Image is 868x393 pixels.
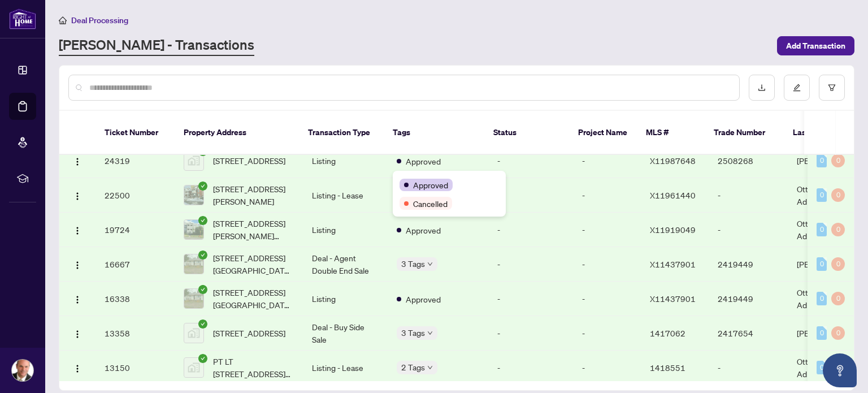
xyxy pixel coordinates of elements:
th: Status [484,111,569,155]
img: Logo [73,295,82,304]
img: thumbnail-img [184,254,203,274]
td: - [573,351,641,385]
div: 0 [817,292,827,305]
img: Logo [73,157,82,166]
span: Add Transaction [786,37,845,55]
span: Approved [406,155,441,167]
button: Open asap [823,353,857,387]
td: 2417654 [709,316,788,351]
img: thumbnail-img [184,323,203,343]
span: 3 Tags [401,257,425,270]
span: Deal Processing [71,15,128,25]
span: Approved [406,293,441,305]
td: 13358 [96,316,175,351]
td: Deal - Buy Side Sale [303,316,388,351]
span: edit [793,84,801,92]
button: Logo [68,324,86,342]
span: 2 Tags [401,361,425,374]
td: Listing [303,282,388,316]
td: Listing [303,144,388,178]
td: - [488,316,573,351]
button: Logo [68,152,86,170]
span: check-circle [198,354,207,363]
span: PT LT [STREET_ADDRESS][PERSON_NAME] [213,355,294,380]
img: logo [9,8,36,29]
span: check-circle [198,182,207,191]
td: 16338 [96,282,175,316]
span: filter [828,84,836,92]
td: - [709,178,788,213]
button: Logo [68,255,86,273]
th: Tags [384,111,484,155]
img: Profile Icon [12,360,33,381]
td: - [488,178,573,213]
td: - [488,282,573,316]
td: - [573,247,641,282]
td: - [573,213,641,247]
th: Ticket Number [96,111,175,155]
button: Logo [68,186,86,204]
span: X11437901 [650,293,696,304]
span: 3 Tags [401,326,425,339]
button: edit [784,75,810,101]
th: MLS # [637,111,705,155]
img: thumbnail-img [184,289,203,308]
span: home [59,16,67,24]
button: download [749,75,775,101]
div: 0 [817,257,827,271]
img: Logo [73,226,82,235]
img: thumbnail-img [184,358,203,377]
img: thumbnail-img [184,151,203,170]
span: X11919049 [650,224,696,235]
td: 19724 [96,213,175,247]
div: 0 [831,188,845,202]
td: - [488,351,573,385]
button: Logo [68,221,86,239]
span: down [427,261,433,267]
td: - [709,351,788,385]
span: check-circle [198,285,207,294]
td: - [573,316,641,351]
span: 1418551 [650,362,685,373]
td: - [573,178,641,213]
span: X11987648 [650,156,696,166]
img: Logo [73,364,82,373]
td: 2508268 [709,144,788,178]
span: [STREET_ADDRESS] [213,327,285,339]
td: 2419449 [709,282,788,316]
td: - [488,247,573,282]
img: Logo [73,261,82,270]
span: download [758,84,766,92]
td: Deal - Agent Double End Sale [303,247,388,282]
span: X11437901 [650,259,696,269]
span: check-circle [198,319,207,329]
span: down [427,365,433,370]
span: 1417062 [650,328,685,338]
div: 0 [817,326,827,340]
td: - [573,282,641,316]
th: Transaction Type [299,111,384,155]
td: - [488,213,573,247]
th: Project Name [569,111,637,155]
a: [PERSON_NAME] - Transactions [59,36,254,56]
td: - [488,144,573,178]
div: 0 [831,292,845,305]
button: Logo [68,359,86,377]
span: check-circle [198,216,207,225]
td: 22500 [96,178,175,213]
div: 0 [817,188,827,202]
td: - [573,144,641,178]
img: Logo [73,192,82,201]
div: 0 [831,154,845,167]
img: Logo [73,330,82,339]
span: [STREET_ADDRESS][GEOGRAPHIC_DATA][PERSON_NAME] - [GEOGRAPHIC_DATA] and Area [GEOGRAPHIC_DATA] [GE... [213,252,294,277]
span: Approved [413,179,448,191]
td: - [709,213,788,247]
span: Approved [406,224,441,236]
button: Add Transaction [777,36,854,55]
img: thumbnail-img [184,185,203,205]
td: 13150 [96,351,175,385]
div: 0 [817,361,827,374]
span: down [427,330,433,336]
td: 2419449 [709,247,788,282]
